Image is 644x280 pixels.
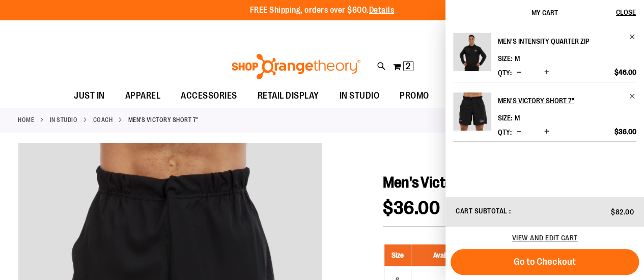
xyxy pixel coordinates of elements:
a: View and edit cart [512,234,578,242]
a: Men's Victory Short 7" [498,92,636,109]
img: Shop Orangetheory [230,54,362,79]
span: JUST IN [74,84,105,107]
a: Details [369,6,395,15]
li: Product [453,82,636,142]
span: M [515,54,520,63]
a: Coach [93,115,113,125]
label: Qty [498,69,512,77]
a: IN STUDIO [50,115,78,125]
span: RETAIL DISPLAY [258,84,319,107]
span: 2 [406,61,410,71]
span: IN STUDIO [340,84,380,107]
strong: Men's Victory Short 7" [128,115,199,125]
span: $82.00 [611,208,634,216]
span: M [515,114,520,122]
button: Increase product quantity [542,127,552,137]
span: $36.00 [614,127,636,136]
span: My Cart [531,9,558,17]
span: $46.00 [614,68,636,77]
span: Cart Subtotal [456,207,508,215]
h2: Men's Victory Short 7" [498,92,623,109]
a: Home [18,115,34,125]
span: PROMO [400,84,429,107]
button: Decrease product quantity [514,127,524,137]
a: Men's Victory Short 7" [453,92,491,137]
a: Remove item [629,92,636,100]
button: Increase product quantity [542,68,552,78]
img: Men's Victory Short 7" [453,92,491,131]
dt: Size [498,54,512,63]
label: Qty [498,128,512,136]
p: FREE Shipping, orders over $600. [250,5,395,16]
li: Product [453,33,636,82]
a: Remove item [629,33,636,41]
dt: Size [498,114,512,122]
h2: Men's Intensity Quarter Zip [498,33,623,49]
span: ACCESSORIES [181,84,237,107]
button: Decrease product quantity [514,68,524,78]
a: Men's Intensity Quarter Zip [453,33,491,78]
span: Close [616,8,636,16]
th: Availability [411,244,487,266]
span: APPAREL [125,84,161,107]
button: Go to Checkout [451,249,639,275]
span: $36.00 [383,198,440,219]
th: Size [384,244,411,266]
span: Men's Victory Short 7" [383,174,515,191]
img: Men's Intensity Quarter Zip [453,33,491,71]
span: Go to Checkout [514,256,576,267]
a: Men's Intensity Quarter Zip [498,33,636,49]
